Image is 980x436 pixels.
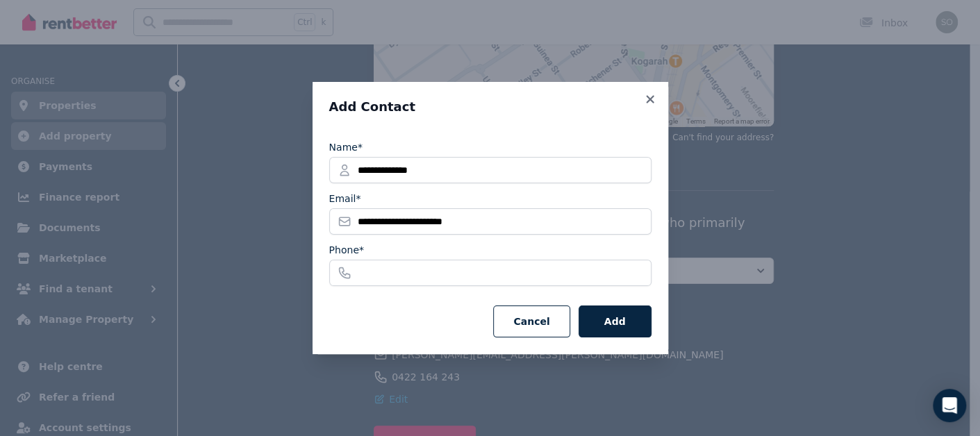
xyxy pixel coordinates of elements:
[579,305,651,337] button: Add
[329,140,363,154] label: Name*
[933,389,966,422] div: Open Intercom Messenger
[329,99,651,115] h3: Add Contact
[329,243,364,257] label: Phone*
[493,305,570,337] button: Cancel
[329,192,361,206] label: Email*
